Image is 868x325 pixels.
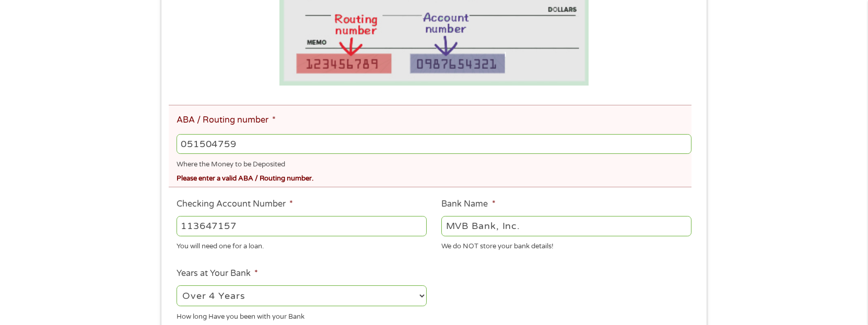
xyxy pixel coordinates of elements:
label: Bank Name [441,199,495,210]
input: 345634636 [177,216,427,236]
div: We do NOT store your bank details! [441,238,691,252]
input: 263177916 [177,134,691,154]
div: You will need one for a loan. [177,238,427,252]
div: Please enter a valid ABA / Routing number. [177,170,691,184]
label: Years at Your Bank [177,268,258,279]
div: Where the Money to be Deposited [177,156,691,170]
label: Checking Account Number [177,199,293,210]
label: ABA / Routing number [177,115,276,126]
div: How long Have you been with your Bank [177,308,427,322]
